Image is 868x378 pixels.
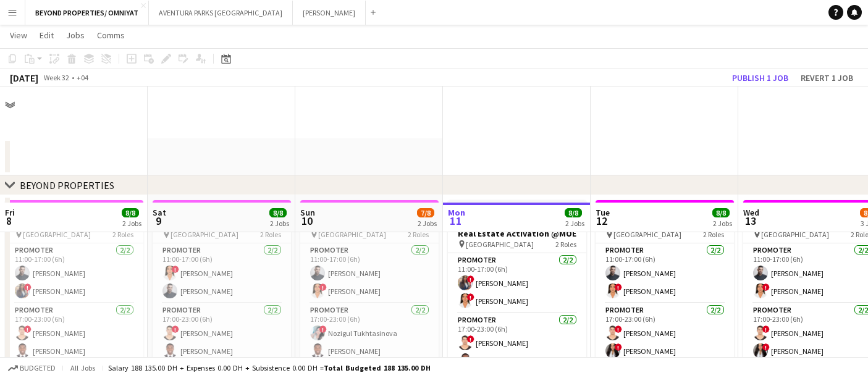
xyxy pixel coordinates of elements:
[68,363,98,372] span: All jobs
[23,230,91,239] span: [GEOGRAPHIC_DATA]
[712,208,730,217] span: 8/8
[149,1,293,25] button: AVENTURA PARKS [GEOGRAPHIC_DATA]
[35,27,59,43] a: Edit
[172,266,179,273] span: !
[615,343,622,351] span: !
[408,230,429,239] span: 2 Roles
[300,207,315,218] span: Sun
[122,208,139,217] span: 8/8
[20,364,56,372] span: Budgeted
[318,230,386,239] span: [GEOGRAPHIC_DATA]
[762,343,770,351] span: !
[5,200,143,363] app-job-card: 11:00-23:00 (12h)4/4Real Estate Activation @MOE [GEOGRAPHIC_DATA]2 RolesPromoter2/211:00-17:00 (6...
[319,283,327,291] span: !
[565,219,584,228] div: 2 Jobs
[3,214,15,228] span: 8
[417,208,434,217] span: 7/8
[300,243,439,303] app-card-role: Promoter2/211:00-17:00 (6h)[PERSON_NAME]![PERSON_NAME]
[5,303,143,363] app-card-role: Promoter2/217:00-23:00 (6h)![PERSON_NAME][PERSON_NAME]
[10,30,27,41] span: View
[596,243,734,303] app-card-role: Promoter2/211:00-17:00 (6h)[PERSON_NAME]![PERSON_NAME]
[92,27,130,43] a: Comms
[762,325,770,333] span: !
[467,335,474,343] span: !
[467,293,474,301] span: !
[298,214,315,228] span: 10
[122,219,141,228] div: 2 Jobs
[112,230,133,239] span: 2 Roles
[151,214,166,228] span: 9
[796,70,858,86] button: Revert 1 job
[153,303,291,363] app-card-role: Promoter2/217:00-23:00 (6h)![PERSON_NAME][PERSON_NAME]
[153,243,291,303] app-card-role: Promoter2/211:00-17:00 (6h)![PERSON_NAME][PERSON_NAME]
[727,70,793,86] button: Publish 1 job
[594,214,610,228] span: 12
[300,200,439,363] app-job-card: 11:00-23:00 (12h)4/4Real Estate Activation @MOE [GEOGRAPHIC_DATA]2 RolesPromoter2/211:00-17:00 (6...
[300,303,439,363] app-card-role: Promoter2/217:00-23:00 (6h)!Nozigul Tukhtasinova[PERSON_NAME]
[153,207,166,218] span: Sat
[5,243,143,303] app-card-role: Promoter2/211:00-17:00 (6h)[PERSON_NAME]![PERSON_NAME]
[10,72,38,84] div: [DATE]
[446,214,465,228] span: 11
[596,207,610,218] span: Tue
[448,207,465,218] span: Mon
[61,27,90,43] a: Jobs
[467,275,474,283] span: !
[596,303,734,363] app-card-role: Promoter2/217:00-23:00 (6h)![PERSON_NAME]![PERSON_NAME]
[77,73,88,82] div: +04
[5,207,15,218] span: Fri
[448,228,586,239] h3: Real Estate Activation @MOE
[270,219,289,228] div: 2 Jobs
[703,230,724,239] span: 2 Roles
[448,253,586,313] app-card-role: Promoter2/211:00-17:00 (6h)![PERSON_NAME]![PERSON_NAME]
[448,200,586,210] div: In progress
[24,283,32,291] span: !
[596,200,734,363] app-job-card: 11:00-23:00 (12h)4/4Real Estate Activation @MOE [GEOGRAPHIC_DATA]2 RolesPromoter2/211:00-17:00 (6...
[448,313,586,373] app-card-role: Promoter2/217:00-23:00 (6h)![PERSON_NAME][PERSON_NAME]
[41,73,72,82] span: Week 32
[97,30,125,41] span: Comms
[762,283,770,291] span: !
[615,283,622,291] span: !
[20,179,114,191] div: BEYOND PROPERTIES
[761,230,829,239] span: [GEOGRAPHIC_DATA]
[66,30,85,41] span: Jobs
[565,208,582,217] span: 8/8
[172,325,179,333] span: !
[613,230,681,239] span: [GEOGRAPHIC_DATA]
[743,207,759,218] span: Wed
[741,214,759,228] span: 13
[153,200,291,363] app-job-card: 11:00-23:00 (12h)4/4Real Estate Activation @MOE [GEOGRAPHIC_DATA]2 RolesPromoter2/211:00-17:00 (6...
[260,230,281,239] span: 2 Roles
[6,361,57,375] button: Budgeted
[713,219,732,228] div: 2 Jobs
[319,325,327,333] span: !
[555,240,576,249] span: 2 Roles
[171,230,238,239] span: [GEOGRAPHIC_DATA]
[418,219,437,228] div: 2 Jobs
[324,363,431,372] span: Total Budgeted 188 135.00 DH
[40,30,54,41] span: Edit
[24,325,32,333] span: !
[466,240,534,249] span: [GEOGRAPHIC_DATA]
[25,1,149,25] button: BEYOND PROPERTIES/ OMNIYAT
[108,363,431,372] div: Salary 188 135.00 DH + Expenses 0.00 DH + Subsistence 0.00 DH =
[448,200,586,373] app-job-card: In progress11:00-23:00 (12h)4/4Real Estate Activation @MOE [GEOGRAPHIC_DATA]2 RolesPromoter2/211:...
[293,1,366,25] button: [PERSON_NAME]
[5,27,32,43] a: View
[269,208,287,217] span: 8/8
[615,325,622,333] span: !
